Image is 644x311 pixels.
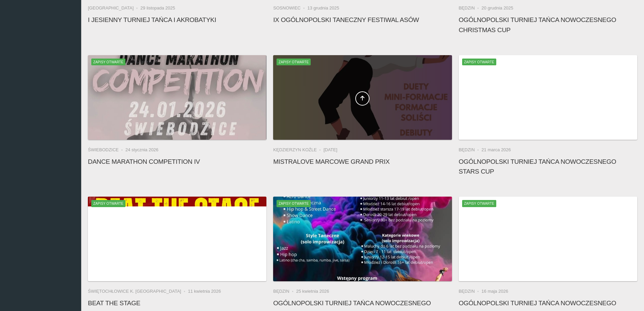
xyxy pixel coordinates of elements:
span: Zapisy otwarte [462,200,496,207]
li: 20 grudnia 2025 [481,5,513,12]
span: Zapisy otwarte [91,59,125,65]
h4: MISTRALOVE marcowe GRAND PRIX [273,157,452,166]
img: Ogólnopolski Turniej Tańca Nowoczesnego STARS CUP [459,55,637,140]
li: Kędzierzyn Koźle [273,147,324,153]
a: MISTRALOVE marcowe GRAND PRIX Zapisy otwarte [273,55,452,140]
h4: I JESIENNY TURNIEJ TAŃCA I AKROBATYKI [88,15,266,25]
a: Ogólnopolski Turniej Tańca Nowoczesnego AKCENT CUPZapisy otwarte [273,197,452,281]
li: Będzin [459,147,482,153]
span: Zapisy otwarte [277,59,311,65]
li: 29 listopada 2025 [140,5,175,12]
img: Dance Marathon Competition IV [88,55,266,140]
img: Beat the Stage [88,197,266,281]
h4: IX Ogólnopolski Taneczny Festiwal Asów [273,15,452,25]
span: Zapisy otwarte [91,200,125,207]
li: [GEOGRAPHIC_DATA] [88,5,140,12]
span: Zapisy otwarte [277,200,311,207]
img: Ogólnopolski Turniej Tańca Nowoczesnego AKCENT CUP [273,197,452,281]
li: 16 maja 2026 [481,288,508,295]
a: Dance Marathon Competition IVZapisy otwarte [88,55,266,140]
li: 24 stycznia 2026 [125,147,159,153]
span: Zapisy otwarte [462,59,496,65]
li: Sosnowiec [273,5,307,12]
a: Ogólnopolski Turniej Tańca Nowoczesnego ENERGY CUPZapisy otwarte [459,197,637,281]
a: Ogólnopolski Turniej Tańca Nowoczesnego STARS CUPZapisy otwarte [459,55,637,140]
li: Będzin [273,288,296,295]
h4: Dance Marathon Competition IV [88,157,266,166]
li: Świętochłowice k. [GEOGRAPHIC_DATA] [88,288,188,295]
li: 25 kwietnia 2026 [296,288,329,295]
li: Świebodzice [88,147,125,153]
h4: Ogólnopolski Turniej Tańca Nowoczesnego STARS CUP [459,157,637,176]
li: 21 marca 2026 [481,147,511,153]
li: 11 kwietnia 2026 [188,288,221,295]
li: 13 grudnia 2025 [307,5,339,12]
li: Będzin [459,5,482,12]
li: Będzin [459,288,482,295]
a: Beat the StageZapisy otwarte [88,197,266,281]
li: [DATE] [324,147,337,153]
img: Ogólnopolski Turniej Tańca Nowoczesnego ENERGY CUP [459,197,637,281]
h4: Beat the Stage [88,298,266,308]
h4: Ogólnopolski Turniej Tańca Nowoczesnego CHRISTMAS CUP [459,15,637,35]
